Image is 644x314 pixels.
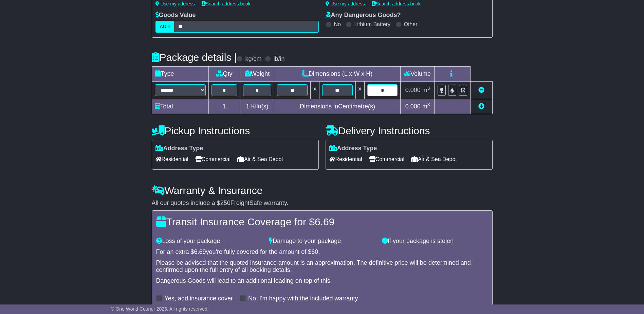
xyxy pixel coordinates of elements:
h4: Pickup Instructions [152,125,319,136]
sup: 3 [427,86,430,91]
sup: 3 [427,102,430,107]
span: 6.69 [194,248,206,255]
label: No [334,21,341,28]
h4: Transit Insurance Coverage for $ [156,216,488,227]
div: Dangerous Goods will lead to an additional loading on top of this. [156,277,488,285]
label: lb/in [273,55,284,63]
td: Qty [208,67,240,82]
h4: Warranty & Insurance [152,185,493,196]
div: All our quotes include a $ FreightSafe warranty. [152,199,493,207]
div: Damage to your package [265,238,379,245]
label: Yes, add insurance cover [165,295,233,302]
td: Volume [401,67,435,82]
a: Use my address [326,1,365,6]
h4: Delivery Instructions [326,125,493,136]
div: Please be advised that the quoted insurance amount is an approximation. The definitive price will... [156,259,488,274]
label: kg/cm [245,55,261,63]
div: If your package is stolen [379,238,492,245]
label: Lithium Battery [354,21,390,28]
div: For an extra $ you're fully covered for the amount of $ . [156,248,488,256]
a: Remove this item [478,87,484,93]
span: m [422,103,430,110]
span: Residential [329,154,362,164]
h4: Package details | [152,52,237,63]
td: 1 [208,99,240,114]
a: Add new item [478,103,484,110]
span: © One World Courier 2025. All rights reserved. [111,306,209,312]
span: 250 [220,199,231,206]
span: 0.000 [405,87,421,93]
td: x [311,82,319,99]
span: 0.000 [405,103,421,110]
a: Search address book [372,1,421,6]
span: Air & Sea Depot [237,154,283,164]
span: Air & Sea Depot [411,154,457,164]
label: AUD [155,21,174,33]
span: Commercial [369,154,404,164]
label: Other [404,21,418,28]
td: Total [152,99,208,114]
label: No, I'm happy with the included warranty [248,295,358,302]
span: 6.69 [315,216,334,227]
span: Commercial [195,154,231,164]
label: Address Type [329,145,377,152]
td: Type [152,67,208,82]
label: Any Dangerous Goods? [326,12,401,19]
span: Residential [155,154,188,164]
td: Weight [240,67,274,82]
div: Loss of your package [153,238,266,245]
td: Dimensions in Centimetre(s) [274,99,401,114]
td: Kilo(s) [240,99,274,114]
a: Search address book [202,1,251,6]
label: Address Type [155,145,203,152]
a: Use my address [155,1,195,6]
td: Dimensions (L x W x H) [274,67,401,82]
label: Goods Value [155,12,196,19]
td: x [355,82,364,99]
span: 1 [246,103,249,110]
span: 60 [311,248,318,255]
span: m [422,87,430,93]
